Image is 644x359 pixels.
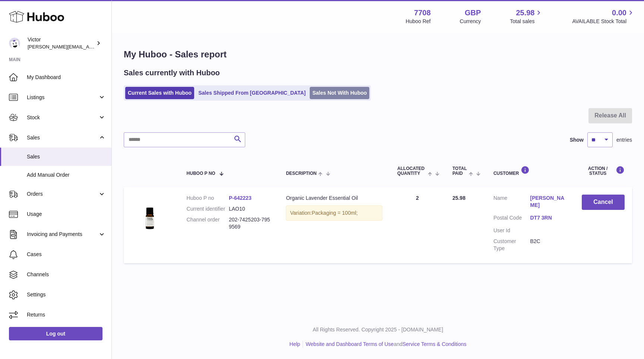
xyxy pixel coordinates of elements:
span: Returns [27,311,106,318]
span: Add Manual Order [27,171,106,179]
span: Huboo P no [187,171,215,176]
span: My Dashboard [27,74,106,81]
div: Organic Lavender Essential Oil [286,195,382,202]
span: Packaging = 100ml; [312,210,357,216]
a: Current Sales with Huboo [125,87,194,99]
span: [PERSON_NAME][EMAIL_ADDRESS][DOMAIN_NAME] [28,44,149,50]
dd: 202-7425203-7959569 [229,216,271,230]
a: [PERSON_NAME] [530,195,567,209]
dt: Name [493,195,530,211]
div: Variation: [286,205,382,221]
img: 77081700559588.jpg [131,195,168,232]
dt: User Id [493,227,530,234]
strong: 7708 [414,8,431,18]
dt: Customer Type [493,238,530,252]
span: Sales [27,153,106,160]
span: 0.00 [612,8,626,18]
span: Sales [27,134,98,141]
button: Cancel [582,195,625,210]
dt: Huboo P no [187,195,229,202]
span: Channels [27,271,106,278]
div: Currency [460,18,481,25]
h1: My Huboo - Sales report [124,48,632,60]
dt: Postal Code [493,214,530,223]
h2: Sales currently with Huboo [124,68,220,78]
span: Usage [27,211,106,218]
img: victor@erbology.co [9,38,20,49]
a: 0.00 AVAILABLE Stock Total [572,8,635,25]
a: Sales Not With Huboo [310,87,369,99]
span: AVAILABLE Stock Total [572,18,635,25]
span: Cases [27,251,106,258]
div: Customer [493,166,567,176]
span: Invoicing and Payments [27,231,98,238]
dd: B2C [530,238,567,252]
div: Action / Status [582,166,625,176]
a: Website and Dashboard Terms of Use [306,341,394,347]
a: Log out [9,327,102,340]
div: Victor [28,36,95,50]
span: Description [286,171,316,176]
a: 25.98 Total sales [510,8,543,25]
span: ALLOCATED Quantity [397,166,426,176]
div: Huboo Ref [406,18,431,25]
span: Total paid [452,166,467,176]
span: Orders [27,190,98,198]
span: 25.98 [516,8,534,18]
span: Stock [27,114,98,121]
a: Help [290,341,300,347]
dd: LAO10 [229,205,271,212]
span: entries [616,136,632,144]
span: Settings [27,291,106,298]
span: 25.98 [452,195,465,201]
li: and [303,341,466,348]
a: DT7 3RN [530,214,567,221]
a: Sales Shipped From [GEOGRAPHIC_DATA] [196,87,308,99]
p: All Rights Reserved. Copyright 2025 - [DOMAIN_NAME] [118,326,638,333]
span: Total sales [510,18,543,25]
dt: Current identifier [187,205,229,212]
strong: GBP [465,8,481,18]
label: Show [570,136,584,144]
a: P-642223 [229,195,252,201]
span: Listings [27,94,98,101]
td: 2 [390,187,445,263]
a: Service Terms & Conditions [402,341,467,347]
dt: Channel order [187,216,229,230]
